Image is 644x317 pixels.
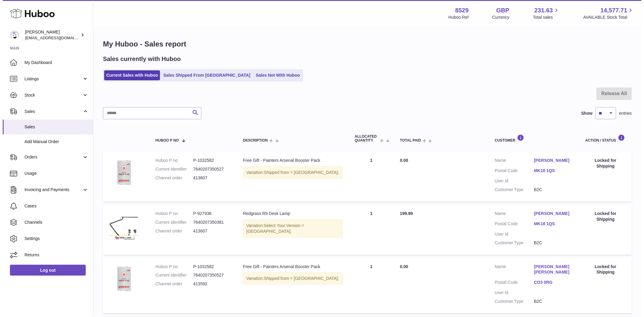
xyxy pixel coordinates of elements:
[492,221,531,228] dt: Postal Code
[446,14,466,20] div: Huboo Ref
[492,290,531,296] dt: User Id
[191,175,228,181] dd: 413607
[244,223,302,234] span: Select Your Version = [GEOGRAPHIC_DATA];
[492,168,531,175] dt: Postal Code
[100,55,178,63] h2: Sales currently with Huboo
[153,166,191,172] dt: Current identifier
[583,134,623,142] div: Action / Status
[191,228,228,234] dd: 413607
[453,6,466,14] strong: 8529
[583,158,623,169] div: Locked for Shipping
[106,264,136,294] img: Redgrass-painters-arsenal-booster-cards.jpg
[22,60,86,66] span: My Dashboard
[191,272,228,278] dd: 7640207350527
[346,152,391,202] td: 1
[153,211,191,216] dt: Huboo P no
[581,6,632,20] a: 14,577.71 AVAILABLE Stock Total
[531,187,571,193] dd: B2C
[106,158,136,188] img: Redgrass-painters-arsenal-booster-cards.jpg
[492,178,531,184] dt: User Id
[598,6,625,14] span: 14,577.71
[346,258,391,313] td: 1
[397,139,418,142] span: Total paid
[397,211,410,216] span: 199.99
[22,219,86,225] span: Channels
[492,240,531,246] dt: Customer Type
[240,166,340,179] div: Variation:
[530,6,557,20] a: 231.63 Total sales
[22,236,86,242] span: Settings
[531,168,571,174] a: MK18 1QS
[7,265,83,276] a: Log out
[101,70,157,80] a: Current Sales with Huboo
[492,211,531,218] dt: Name
[579,110,590,116] label: Show
[191,211,228,216] dd: P-927936
[346,205,391,255] td: 1
[492,158,531,165] dt: Name
[153,175,191,181] dt: Channel order
[22,187,79,193] span: Invoicing and Payments
[22,203,86,209] span: Cases
[22,29,77,41] div: [PERSON_NAME]
[397,158,405,163] span: 0.00
[191,158,228,163] dd: P-1032582
[583,264,623,275] div: Locked for Shipping
[492,299,531,304] dt: Customer Type
[531,264,571,275] a: [PERSON_NAME] [PERSON_NAME]
[240,219,340,238] div: Variation:
[532,6,550,14] span: 231.63
[397,264,405,269] span: 0.00
[261,276,336,281] span: Shipped from = [GEOGRAPHIC_DATA];
[492,134,571,142] div: Customer
[153,158,191,163] dt: Huboo P no
[531,221,571,227] a: MK18 1QS
[191,264,228,270] dd: P-1032582
[240,211,340,216] div: Redgrass R9 Desk Lamp
[153,139,176,142] span: Huboo P no
[531,158,571,163] a: [PERSON_NAME]
[7,30,16,40] img: internalAdmin-8529@internal.huboo.com
[22,154,79,160] span: Orders
[22,109,79,114] span: Sales
[22,35,89,40] span: [EMAIL_ADDRESS][DOMAIN_NAME]
[494,6,507,14] strong: GBP
[153,281,191,287] dt: Channel order
[22,252,86,258] span: Returns
[191,166,228,172] dd: 7640207350527
[531,211,571,216] a: [PERSON_NAME]
[240,139,265,142] span: Description
[490,14,507,20] div: Currency
[191,219,228,225] dd: 7640207350381
[492,187,531,193] dt: Customer Type
[352,135,376,142] span: ALLOCATED Quantity
[531,299,571,304] dd: B2C
[22,139,86,145] span: Add Manual Order
[492,231,531,237] dt: User Id
[240,272,340,285] div: Variation:
[261,170,336,175] span: Shipped from = [GEOGRAPHIC_DATA];
[159,70,250,80] a: Sales Shipped From [GEOGRAPHIC_DATA]
[240,158,340,163] div: Free Gift - Painters Arsenal Booster Pack
[22,124,86,130] span: Sales
[531,240,571,246] dd: B2C
[492,264,531,277] dt: Name
[153,228,191,234] dt: Channel order
[240,264,340,270] div: Free Gift - Painters Arsenal Booster Pack
[22,92,79,98] span: Stock
[153,272,191,278] dt: Current identifier
[581,14,632,20] span: AVAILABLE Stock Total
[583,211,623,222] div: Locked for Shipping
[617,110,629,116] span: entries
[153,264,191,270] dt: Huboo P no
[106,211,136,241] img: R9-desk-lamp-content.jpg
[251,70,299,80] a: Sales Not With Huboo
[530,14,557,20] span: Total sales
[100,39,629,49] h1: My Huboo - Sales report
[22,171,86,176] span: Usage
[492,280,531,287] dt: Postal Code
[191,281,228,287] dd: 413592
[531,280,571,285] a: CO3 0RG
[153,219,191,225] dt: Current identifier
[22,76,79,82] span: Listings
